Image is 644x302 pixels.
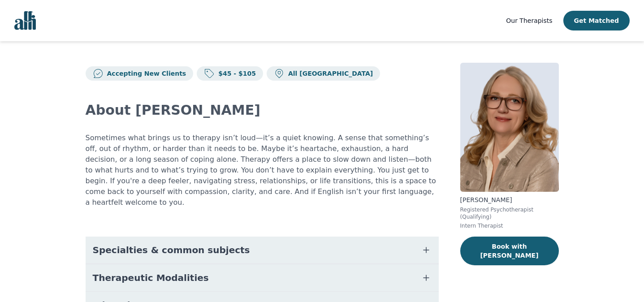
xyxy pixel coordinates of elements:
img: Siobhan_Chandler [460,63,559,192]
p: Intern Therapist [460,222,559,229]
h2: About [PERSON_NAME] [86,102,439,118]
img: alli logo [14,11,36,30]
a: Our Therapists [506,15,552,26]
button: Book with [PERSON_NAME] [460,237,559,265]
span: Our Therapists [506,17,552,24]
button: Therapeutic Modalities [86,264,439,291]
p: Sometimes what brings us to therapy isn’t loud—it’s a quiet knowing. A sense that something’s off... [86,133,439,208]
p: All [GEOGRAPHIC_DATA] [285,69,373,78]
button: Specialties & common subjects [86,237,439,263]
p: Accepting New Clients [104,69,186,78]
p: [PERSON_NAME] [460,195,559,204]
p: $45 - $105 [215,69,256,78]
button: Get Matched [563,11,630,30]
span: Specialties & common subjects [93,244,250,256]
p: Registered Psychotherapist (Qualifying) [460,206,559,220]
span: Therapeutic Modalities [93,272,209,284]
